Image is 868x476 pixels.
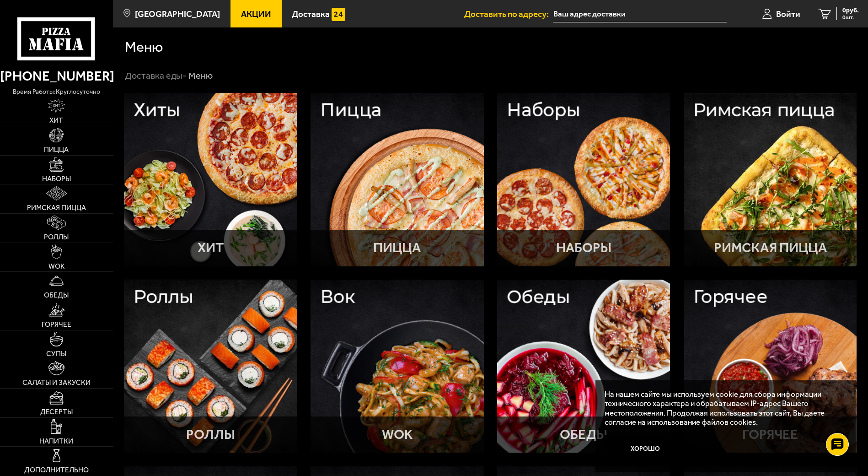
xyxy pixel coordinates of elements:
span: Дополнительно [24,466,89,474]
span: Наборы [42,175,71,183]
a: ХитХит [124,93,297,266]
a: Доставка еды- [125,70,187,81]
span: WOK [48,263,64,270]
button: Хорошо [605,435,686,462]
span: [GEOGRAPHIC_DATA] [135,10,220,18]
span: 0 руб. [842,7,859,14]
p: Пицца [373,241,421,255]
span: Горячее [42,321,71,328]
h1: Меню [125,40,163,54]
a: РоллыРоллы [124,280,297,453]
a: ОбедыОбеды [497,280,670,453]
span: Роллы [44,233,69,241]
span: Салаты и закуски [22,379,91,386]
span: Десерты [40,408,73,416]
span: Акции [241,10,271,18]
div: Меню [188,70,213,82]
span: Доставка [292,10,330,18]
p: Роллы [186,428,235,442]
a: ПиццаПицца [311,93,483,266]
span: Пицца [44,146,69,153]
span: Римская пицца [27,204,86,211]
span: Хит [49,117,63,124]
p: Хит [198,241,224,255]
input: Ваш адрес доставки [553,5,727,22]
img: 15daf4d41897b9f0e9f617042186c801.svg [332,8,345,22]
span: 0 шт. [842,15,859,20]
span: Доставить по адресу: [464,10,553,18]
span: Войти [776,10,800,18]
p: Наборы [556,241,611,255]
a: Римская пиццаРимская пицца [684,93,857,266]
p: Римская пицца [714,241,827,255]
p: Обеды [560,428,607,442]
a: WOKWOK [311,280,483,453]
span: Супы [46,350,66,357]
span: Напитки [39,438,73,445]
p: WOK [382,428,413,442]
a: ГорячееГорячее [684,280,857,453]
span: Обеды [44,292,69,299]
p: На нашем сайте мы используем cookie для сбора информации технического характера и обрабатываем IP... [605,389,841,427]
a: НаборыНаборы [497,93,670,266]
